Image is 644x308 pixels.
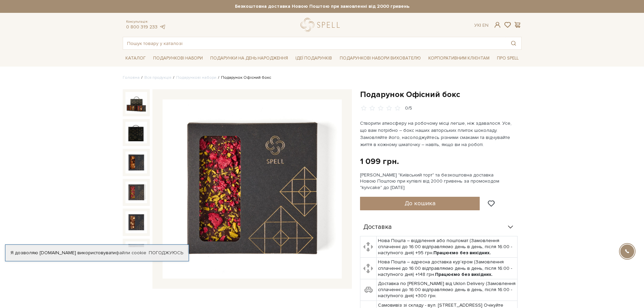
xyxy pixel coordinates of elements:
[149,250,183,256] a: Погоджуюсь
[150,53,206,64] a: Подарункові набори
[480,22,481,28] span: |
[176,75,216,80] a: Подарункові набори
[377,258,518,279] td: Нова Пошта – адресна доставка кур'єром (Замовлення сплаченні до 16:00 відправляємо день в день, п...
[125,241,147,263] img: Подарунок Офісний бокс
[377,236,518,258] td: Нова Пошта – відділення або поштомат (Замовлення сплаченні до 16:00 відправляємо день в день, піс...
[5,250,189,256] div: Я дозволяю [DOMAIN_NAME] використовувати
[123,75,140,80] a: Головна
[301,18,343,32] a: logo
[360,172,522,191] div: [PERSON_NAME] "Київський торт" та безкоштовна доставка Новою Поштою при купівлі від 2000 гривень ...
[123,3,522,9] strong: Безкоштовна доставка Новою Поштою при замовленні від 2000 гривень
[208,53,291,64] a: Подарунки на День народження
[126,20,166,24] span: Консультація:
[433,250,491,256] b: Працюємо без вихідних.
[123,53,148,64] a: Каталог
[125,122,147,143] img: Подарунок Офісний бокс
[125,182,147,203] img: Подарунок Офісний бокс
[360,120,519,148] p: Створити атмосферу на робочому місці легше, ніж здавалося. Усе, що вам потрібно – бокс наших авто...
[116,250,146,256] a: файли cookie
[360,89,522,100] h1: Подарунок Офісний бокс
[360,156,399,167] div: 1 099 грн.
[377,279,518,301] td: Доставка по [PERSON_NAME] від Uklon Delivery (Замовлення сплаченні до 16:00 відправляємо день в д...
[293,53,335,64] a: Ідеї подарунків
[506,37,521,49] button: Пошук товару у каталозі
[337,52,424,64] a: Подарункові набори вихователю
[405,105,412,112] div: 0/5
[144,75,171,80] a: Вся продукція
[163,99,342,279] img: Подарунок Офісний бокс
[125,92,147,114] img: Подарунок Офісний бокс
[123,37,506,49] input: Пошук товару у каталозі
[435,271,493,277] b: Працюємо без вихідних.
[360,197,480,210] button: До кошика
[405,199,435,207] span: До кошика
[363,224,392,230] span: Доставка
[216,75,271,81] li: Подарунок Офісний бокс
[426,52,492,64] a: Корпоративним клієнтам
[474,22,488,28] div: Ук
[482,22,488,28] a: En
[125,211,147,233] img: Подарунок Офісний бокс
[494,53,521,64] a: Про Spell
[126,24,158,30] a: 0 800 319 233
[125,151,147,173] img: Подарунок Офісний бокс
[159,24,166,30] a: telegram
